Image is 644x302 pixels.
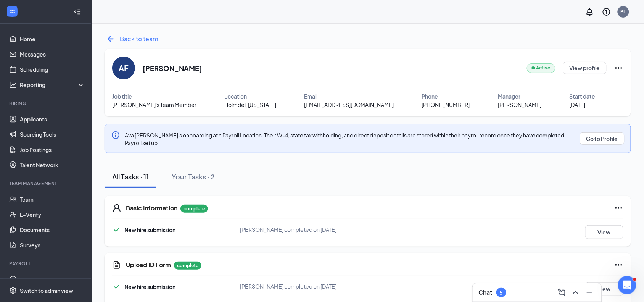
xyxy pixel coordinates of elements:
h5: Basic Information [126,204,177,212]
svg: User [112,203,121,213]
span: [PERSON_NAME] completed on [DATE] [240,226,336,233]
span: Location [224,92,247,100]
p: complete [174,262,201,270]
span: Manager [498,92,520,100]
p: complete [180,205,208,213]
a: Surveys [20,237,85,253]
svg: WorkstreamLogo [8,8,16,15]
svg: Ellipses [614,260,623,270]
span: Back to team [120,34,158,44]
h2: [PERSON_NAME] [143,63,202,73]
a: Job Postings [20,142,85,157]
svg: Ellipses [614,203,623,213]
svg: ArrowLeftNew [105,33,117,45]
span: [PERSON_NAME] completed on [DATE] [240,283,336,290]
div: AF [119,63,129,73]
svg: Notifications [585,7,594,16]
button: View [585,225,623,239]
a: Payroll [20,272,85,287]
div: Team Management [9,180,84,187]
a: E-Verify [20,207,85,222]
span: Holmdel, [US_STATE] [224,100,276,109]
iframe: Intercom live chat [618,276,636,294]
svg: ChevronUp [571,288,580,297]
svg: Checkmark [112,282,121,291]
span: Email [304,92,318,100]
svg: ComposeMessage [557,288,567,297]
span: Active [536,65,551,72]
svg: Checkmark [112,225,121,234]
button: Minimize [583,286,596,299]
a: Home [20,31,85,47]
button: ChevronUp [570,286,582,299]
button: View profile [563,62,607,74]
h5: Upload ID Form [126,261,171,269]
h3: Chat [479,288,493,297]
div: All Tasks · 11 [112,172,149,181]
a: Talent Network [20,157,85,173]
svg: Collapse [74,8,81,16]
div: Hiring [9,100,84,107]
div: Payroll [9,260,84,267]
svg: CustomFormIcon [112,260,121,270]
a: Documents [20,222,85,237]
button: View [585,282,623,296]
a: Team [20,192,85,207]
svg: Minimize [585,288,594,297]
div: 5 [500,289,503,296]
svg: Settings [9,287,17,294]
div: Your Tasks · 2 [172,172,215,181]
svg: Analysis [9,81,17,89]
div: Reporting [20,81,85,89]
svg: Info [111,131,120,140]
span: Ava [PERSON_NAME] is onboarding at a Payroll Location. Their W-4, state tax withholding, and dire... [125,132,565,146]
div: Switch to admin view [20,287,73,294]
a: Applicants [20,111,85,127]
span: [DATE] [570,100,586,109]
span: [PHONE_NUMBER] [422,100,470,109]
span: [EMAIL_ADDRESS][DOMAIN_NAME] [304,100,394,109]
a: ArrowLeftNewBack to team [105,33,158,45]
span: Start date [570,92,596,100]
span: New hire submission [124,283,175,290]
a: Messages [20,47,85,62]
a: Sourcing Tools [20,127,85,142]
span: [PERSON_NAME]'s Team Member [112,100,196,109]
div: PL [621,8,626,15]
span: Job title [112,92,132,100]
span: Phone [422,92,438,100]
span: New hire submission [124,226,175,233]
svg: QuestionInfo [602,7,611,16]
span: [PERSON_NAME] [498,100,541,109]
a: Scheduling [20,62,85,77]
svg: Ellipses [614,63,623,73]
button: ComposeMessage [556,286,568,299]
button: Go to Profile [580,132,625,145]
